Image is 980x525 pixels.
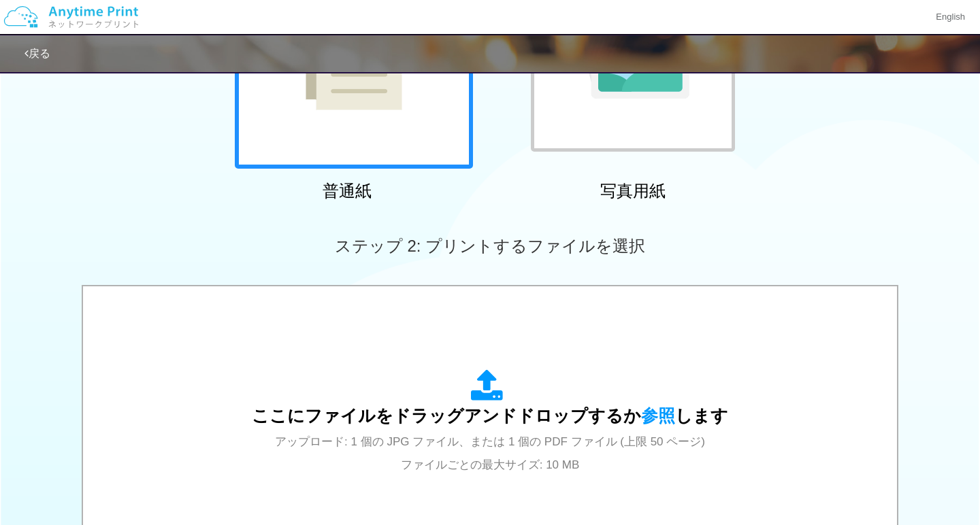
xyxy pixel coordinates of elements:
span: 参照 [641,406,675,425]
span: ここにファイルをドラッグアンドドロップするか します [252,406,728,425]
span: ステップ 2: プリントするファイルを選択 [335,237,645,255]
a: 戻る [24,48,50,59]
span: アップロード: 1 個の JPG ファイル、または 1 個の PDF ファイル (上限 50 ページ) ファイルごとの最大サイズ: 10 MB [275,435,705,471]
h2: 普通紙 [228,182,466,200]
h2: 写真用紙 [514,182,752,200]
